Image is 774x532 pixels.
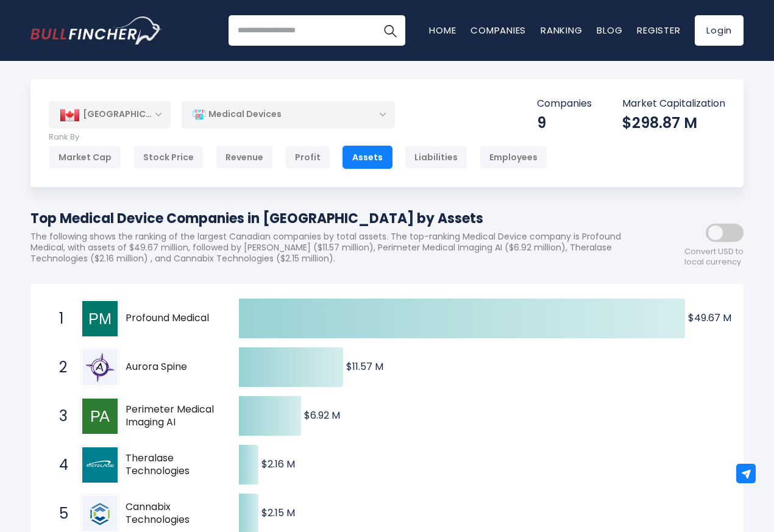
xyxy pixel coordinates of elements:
a: Companies [470,24,526,37]
img: Perimeter Medical Imaging AI [82,399,118,434]
span: 4 [53,455,65,475]
img: Cannabix Technologies [82,496,118,531]
text: $2.15 M [261,506,295,520]
div: Revenue [216,146,273,169]
span: Aurora Spine [126,361,218,374]
span: 2 [53,357,65,378]
div: Medical Devices [182,101,395,129]
a: Login [695,15,744,46]
span: Cannabix Technologies [126,501,218,527]
h1: Top Medical Device Companies in [GEOGRAPHIC_DATA] by Assets [30,208,634,229]
a: Blog [597,24,622,37]
text: $6.92 M [304,408,340,422]
span: 1 [53,308,65,329]
p: Companies [537,98,592,110]
img: Theralase Technologies [82,447,118,483]
img: Bullfincher logo [30,16,162,44]
span: Perimeter Medical Imaging AI [126,403,218,429]
p: Rank By [49,132,547,143]
text: $11.57 M [346,360,383,374]
img: Profound Medical [82,301,118,336]
div: [GEOGRAPHIC_DATA] [49,101,171,128]
span: 3 [53,406,65,427]
div: Employees [480,146,547,169]
div: Profit [285,146,330,169]
span: Profound Medical [126,312,218,325]
div: Liabilities [405,146,467,169]
text: $49.67 M [688,311,731,325]
div: 9 [537,113,592,132]
img: Aurora Spine [82,350,118,385]
a: Go to homepage [30,16,162,44]
div: Assets [343,146,392,169]
a: Home [429,24,456,37]
div: Market Cap [49,146,121,169]
div: $298.87 M [622,113,725,132]
text: $2.16 M [261,457,295,471]
span: Convert USD to local currency [684,247,744,268]
span: 5 [53,503,65,524]
span: Theralase Technologies [126,452,218,478]
button: Search [375,15,405,46]
a: Register [637,24,680,37]
a: Ranking [541,24,582,37]
p: Market Capitalization [622,98,725,110]
div: Stock Price [133,146,204,169]
p: The following shows the ranking of the largest Canadian companies by total assets. The top-rankin... [30,231,634,264]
